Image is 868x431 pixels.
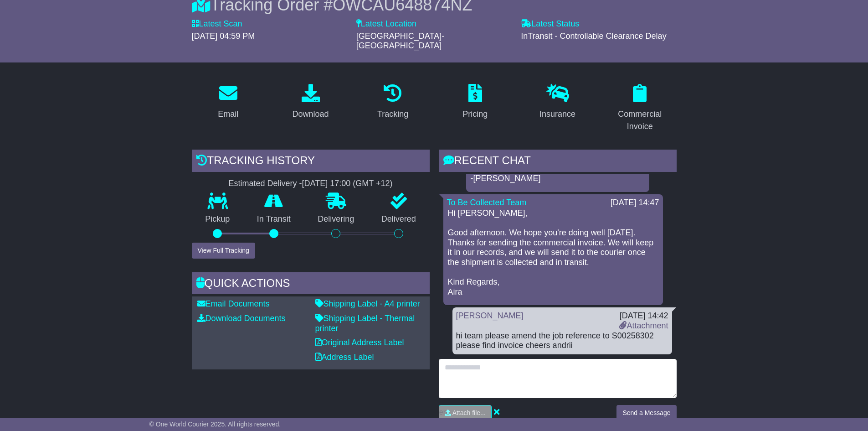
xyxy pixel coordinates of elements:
div: Insurance [539,108,575,120]
button: View Full Tracking [192,243,255,259]
span: © One World Courier 2025. All rights reserved. [149,421,281,428]
a: Original Address Label [315,338,404,347]
a: Insurance [534,81,581,124]
a: Download Documents [197,314,286,323]
span: [DATE] 04:59 PM [192,31,255,41]
p: Pickup [192,214,244,224]
div: [DATE] 17:00 (GMT +12) [302,179,393,189]
div: Estimated Delivery - [192,179,430,189]
label: Latest Status [521,19,579,29]
span: InTransit - Controllable Clearance Delay [521,31,666,41]
div: Tracking [377,108,408,120]
div: Commercial Invoice [609,108,671,133]
div: Tracking history [192,150,430,174]
p: In Transit [243,214,304,224]
a: Shipping Label - A4 printer [315,299,420,308]
a: Tracking [371,81,414,124]
button: Send a Message [616,405,676,421]
a: Email [212,81,244,124]
a: Download [286,81,334,124]
a: Commercial Invoice [603,81,677,136]
p: Delivered [368,214,430,224]
div: RECENT CHAT [439,150,677,174]
a: Pricing [457,81,493,124]
div: [DATE] 14:47 [611,198,659,208]
a: Email Documents [197,299,270,308]
div: Download [292,108,329,120]
p: -[PERSON_NAME] [471,174,645,184]
div: hi team please amend the job reference to S00258302 please find invoice cheers andrii [456,331,668,351]
span: [GEOGRAPHIC_DATA]-[GEOGRAPHIC_DATA] [356,31,444,51]
label: Latest Location [356,19,416,29]
a: Address Label [315,353,374,362]
a: [PERSON_NAME] [456,311,524,320]
div: Email [218,108,238,120]
a: To Be Collected Team [447,198,527,207]
div: Pricing [462,108,488,120]
div: Quick Actions [192,272,430,297]
label: Latest Scan [192,19,242,29]
a: Shipping Label - Thermal printer [315,314,415,333]
p: Hi [PERSON_NAME], Good afternoon. We hope you're doing well [DATE]. Thanks for sending the commer... [448,208,658,297]
p: Delivering [304,214,368,224]
a: Attachment [619,321,668,330]
div: [DATE] 14:42 [619,311,668,321]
